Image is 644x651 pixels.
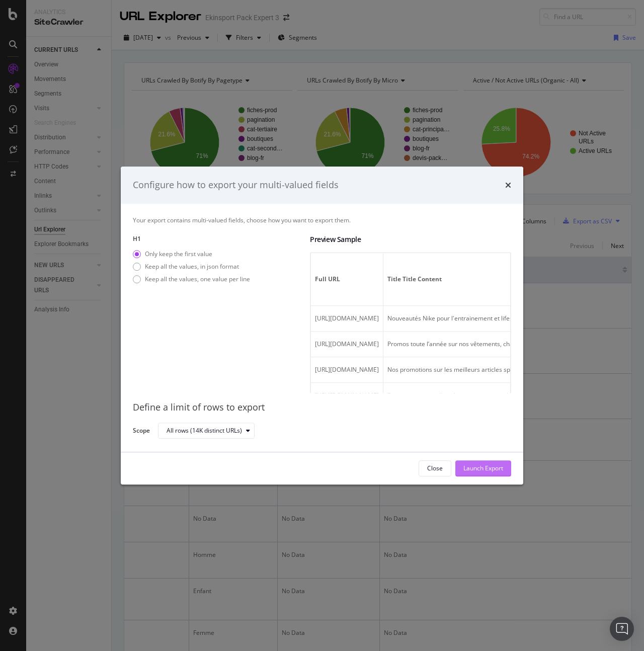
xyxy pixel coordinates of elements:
[455,460,511,476] button: Launch Export
[145,262,239,271] div: Keep all the values, in json format
[383,383,635,409] td: Des promos toute l’année pour vos petits champions | EKINSPORT
[315,391,379,399] span: https://www.ekinsport.com/fr/promotions/enfant
[133,262,250,271] div: Keep all the values, in json format
[133,216,511,224] div: Your export contains multi-valued fields, choose how you want to export them.
[463,464,503,472] div: Launch Export
[133,234,302,243] label: H1
[145,275,250,283] div: Keep all the values, one value per line
[133,401,511,414] div: Define a limit of rows to export
[167,428,242,434] div: All rows (14K distinct URLs)
[383,306,635,332] td: Nouveautés Nike pour l'entrainement et lifestyle à prix réduits | EKINSPORT
[427,464,443,472] div: Close
[133,426,150,437] label: Scope
[387,275,628,284] span: Title Title Content
[121,167,523,484] div: modal
[505,179,511,192] div: times
[610,617,634,641] div: Open Intercom Messenger
[315,340,379,348] span: https://www.ekinsport.com/fr/promotions
[315,365,379,374] span: https://www.ekinsport.com/fr/promotions/homme
[158,423,255,439] button: All rows (14K distinct URLs)
[145,250,212,258] div: Only keep the first value
[315,275,376,284] span: Full URL
[315,314,379,322] span: https://www.ekinsport.com/fr/
[133,250,250,258] div: Only keep the first value
[310,234,511,245] div: Preview Sample
[133,179,339,192] div: Configure how to export your multi-valued fields
[383,357,635,383] td: Nos promotions sur les meilleurs articles sportswear homme | EKINSPORT
[419,460,451,476] button: Close
[383,332,635,357] td: Promos toute l’année sur nos vêtements, chaussures et accessoires | EKINSPORT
